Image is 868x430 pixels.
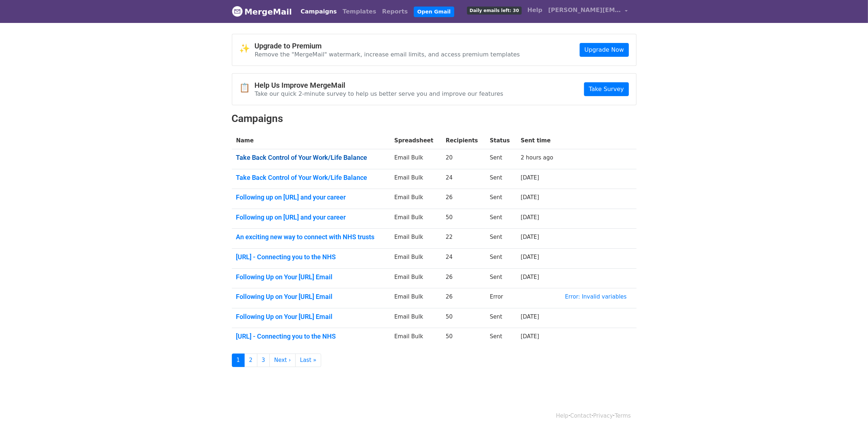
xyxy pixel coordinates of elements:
[441,328,486,348] td: 50
[486,308,517,328] td: Sent
[232,6,243,17] img: MergeMail logo
[236,213,386,221] a: Following up on [URL] and your career
[257,354,270,367] a: 3
[486,209,517,229] td: Sent
[240,83,255,93] span: 📋
[486,268,517,288] td: Sent
[521,254,539,260] a: [DATE]
[441,308,486,328] td: 50
[298,4,340,19] a: Campaigns
[565,293,627,300] a: Error: Invalid variables
[521,194,539,201] a: [DATE]
[441,288,486,308] td: 26
[236,174,386,182] a: Take Back Control of Your Work/Life Balance
[232,4,292,19] a: MergeMail
[556,413,568,419] a: Help
[236,313,386,321] a: Following Up on Your [URL] Email
[516,132,561,149] th: Sent time
[521,154,553,161] a: 2 hours ago
[236,193,386,201] a: Following up on [URL] and your career
[340,4,379,19] a: Templates
[255,90,503,98] p: Take our quick 2-minute survey to help us better serve you and improve our features
[486,169,517,189] td: Sent
[390,169,441,189] td: Email Bulk
[390,288,441,308] td: Email Bulk
[441,229,486,249] td: 22
[255,81,503,90] h4: Help Us Improve MergeMail
[390,268,441,288] td: Email Bulk
[521,234,539,240] a: [DATE]
[390,209,441,229] td: Email Bulk
[580,43,628,57] a: Upgrade Now
[236,273,386,281] a: Following Up on Your [URL] Email
[255,51,520,58] p: Remove the "MergeMail" watermark, increase email limits, and access premium templates
[441,209,486,229] td: 50
[486,132,517,149] th: Status
[390,308,441,328] td: Email Bulk
[486,229,517,249] td: Sent
[236,233,386,241] a: An exciting new way to connect with NHS trusts
[464,3,524,17] a: Daily emails left: 30
[232,354,245,367] a: 1
[486,189,517,209] td: Sent
[525,3,545,17] a: Help
[593,413,613,419] a: Privacy
[441,169,486,189] td: 24
[521,214,539,221] a: [DATE]
[441,249,486,269] td: 24
[236,154,386,162] a: Take Back Control of Your Work/Life Balance
[255,42,520,50] h4: Upgrade to Premium
[295,354,321,367] a: Last »
[570,413,591,419] a: Contact
[390,328,441,348] td: Email Bulk
[441,189,486,209] td: 26
[486,249,517,269] td: Sent
[269,354,296,367] a: Next ›
[390,149,441,169] td: Email Bulk
[240,43,255,54] span: ✨
[545,3,631,20] a: [PERSON_NAME][EMAIL_ADDRESS][PERSON_NAME]
[441,149,486,169] td: 20
[521,274,539,280] a: [DATE]
[390,132,441,149] th: Spreadsheet
[521,313,539,320] a: [DATE]
[379,4,411,19] a: Reports
[236,332,386,340] a: [URL] - Connecting you to the NHS
[521,174,539,181] a: [DATE]
[486,288,517,308] td: Error
[615,413,631,419] a: Terms
[486,149,517,169] td: Sent
[548,6,621,15] span: [PERSON_NAME][EMAIL_ADDRESS][PERSON_NAME]
[441,132,486,149] th: Recipients
[521,333,539,340] a: [DATE]
[486,328,517,348] td: Sent
[390,249,441,269] td: Email Bulk
[232,113,637,125] h2: Campaigns
[584,82,628,96] a: Take Survey
[390,229,441,249] td: Email Bulk
[232,132,390,149] th: Name
[390,189,441,209] td: Email Bulk
[467,7,521,15] span: Daily emails left: 30
[236,253,386,261] a: [URL] - Connecting you to the NHS
[414,7,454,17] a: Open Gmail
[244,354,257,367] a: 2
[441,268,486,288] td: 26
[236,293,386,301] a: Following Up on Your [URL] Email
